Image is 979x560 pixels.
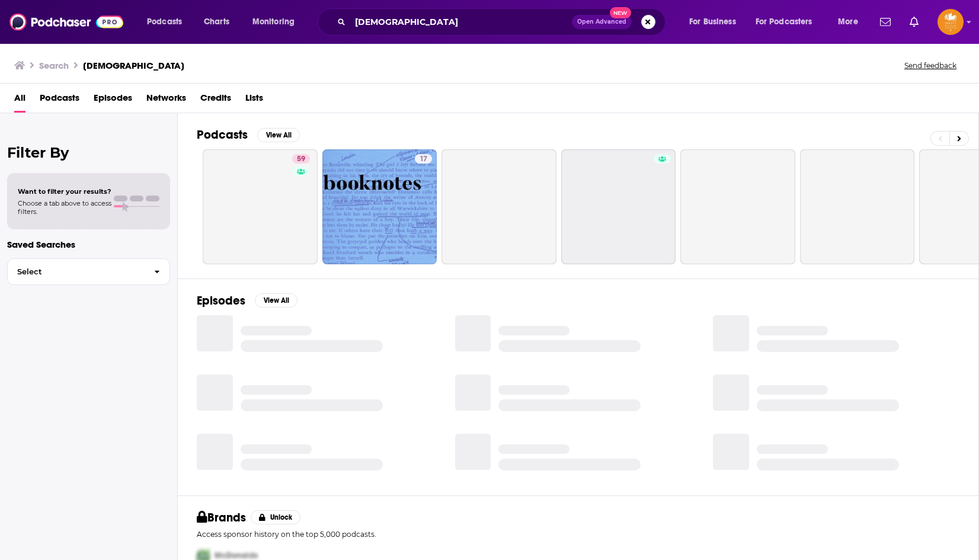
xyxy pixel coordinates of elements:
[147,14,182,30] span: Podcasts
[197,127,300,142] a: PodcastsView All
[420,153,427,165] span: 17
[322,149,437,264] a: 17
[938,9,964,35] img: User Profile
[39,60,69,71] h3: Search
[7,258,170,285] button: Select
[572,15,632,29] button: Open AdvancedNew
[901,60,960,71] button: Send feedback
[146,88,186,113] a: Networks
[197,510,246,525] h2: Brands
[7,239,170,250] p: Saved Searches
[203,149,318,264] a: 59
[197,530,959,539] p: Access sponsor history on the top 5,000 podcasts.
[938,9,964,35] span: Logged in as ShreveWilliams
[200,88,231,113] a: Credits
[244,12,310,31] button: open menu
[681,12,751,31] button: open menu
[197,127,248,142] h2: Podcasts
[196,12,236,31] a: Charts
[415,154,432,164] a: 17
[689,14,736,30] span: For Business
[94,88,132,113] a: Episodes
[197,293,245,308] h2: Episodes
[257,128,300,142] button: View All
[251,510,301,524] button: Unlock
[9,11,123,33] img: Podchaser - Follow, Share and Rate Podcasts
[18,187,111,196] span: Want to filter your results?
[748,12,830,31] button: open menu
[197,293,297,308] a: EpisodesView All
[577,19,626,25] span: Open Advanced
[139,12,197,31] button: open menu
[255,293,297,308] button: View All
[40,88,79,113] a: Podcasts
[7,144,170,161] h2: Filter By
[14,88,25,113] a: All
[938,9,964,35] button: Show profile menu
[350,12,572,31] input: Search podcasts, credits, & more...
[610,7,631,18] span: New
[292,154,310,164] a: 59
[252,14,295,30] span: Monitoring
[83,60,184,71] h3: [DEMOGRAPHIC_DATA]
[245,88,263,113] a: Lists
[756,14,812,30] span: For Podcasters
[905,12,923,32] a: Show notifications dropdown
[297,153,305,165] span: 59
[875,12,895,32] a: Show notifications dropdown
[18,199,111,216] span: Choose a tab above to access filters.
[838,14,858,30] span: More
[204,14,229,30] span: Charts
[329,8,677,36] div: Search podcasts, credits, & more...
[8,268,145,276] span: Select
[830,12,873,31] button: open menu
